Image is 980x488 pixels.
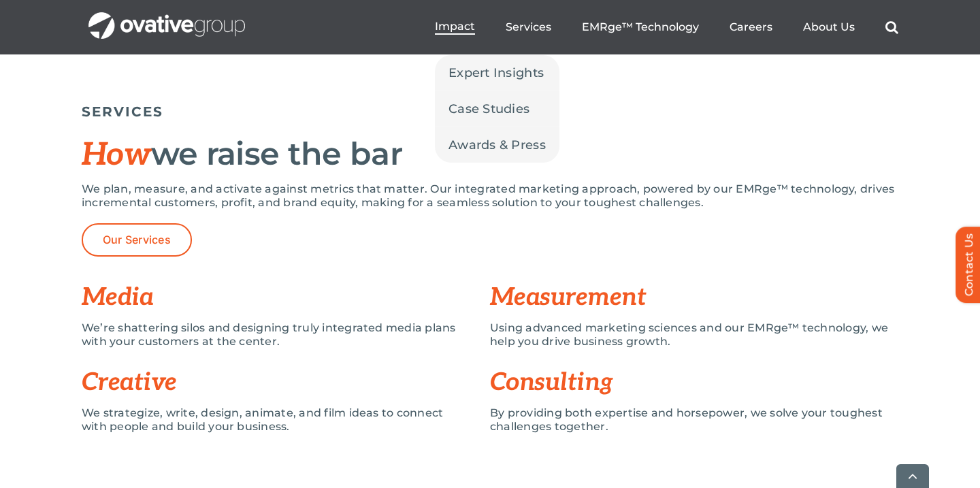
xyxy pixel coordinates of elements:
[885,20,898,34] a: Search
[803,20,855,34] a: About Us
[82,369,490,396] h3: Creative
[730,20,772,34] a: Careers
[82,406,470,434] p: We strategize, write, design, animate, and film ideas to connect with people and build your busin...
[582,20,699,34] a: EMRge™ Technology
[82,321,470,348] p: We’re shattering silos and designing truly integrated media plans with your customers at the center.
[448,99,529,118] span: Case Studies
[490,321,898,348] p: Using advanced marketing sciences and our EMRge™ technology, we help you drive business growth.
[448,63,544,82] span: Expert Insights
[82,103,898,120] h5: SERVICES
[435,20,475,35] a: Impact
[448,135,546,154] span: Awards & Press
[490,369,898,396] h3: Consulting
[435,5,898,49] nav: Menu
[435,127,559,163] a: Awards & Press
[103,233,171,246] span: Our Services
[506,20,551,34] a: Services
[88,11,245,24] a: OG_Full_horizontal_WHT
[490,284,898,311] h3: Measurement
[435,91,559,127] a: Case Studies
[82,182,898,210] p: We plan, measure, and activate against metrics that matter. Our integrated marketing approach, po...
[435,55,559,91] a: Expert Insights
[82,284,490,311] h3: Media
[82,136,151,174] span: How
[435,20,475,33] span: Impact
[82,223,192,257] a: Our Services
[490,406,898,434] p: By providing both expertise and horsepower, we solve your toughest challenges together.
[82,137,898,172] h2: we raise the bar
